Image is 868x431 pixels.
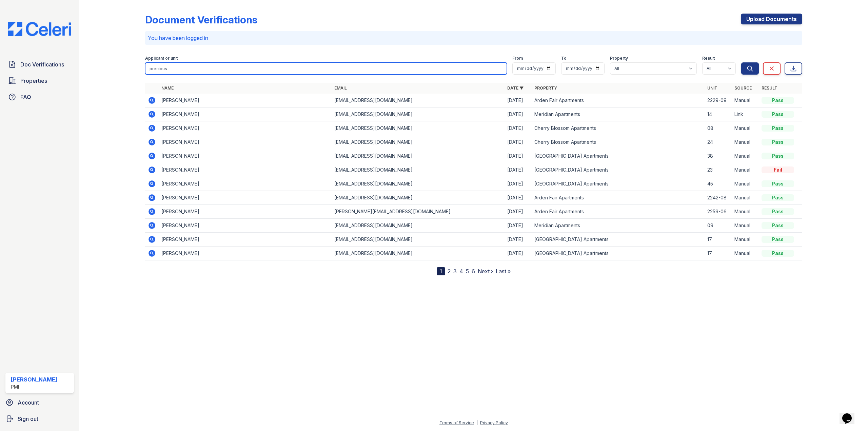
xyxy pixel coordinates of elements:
td: [PERSON_NAME] [159,107,332,121]
td: [GEOGRAPHIC_DATA] Apartments [532,149,705,163]
td: 2259-06 [705,205,732,219]
td: [DATE] [505,107,532,121]
td: 08 [705,121,732,135]
td: 2229-09 [705,94,732,107]
td: 17 [705,233,732,247]
td: [PERSON_NAME] [159,149,332,163]
td: [DATE] [505,135,532,149]
td: [EMAIL_ADDRESS][DOMAIN_NAME] [332,219,505,233]
a: 5 [466,268,469,275]
input: Search by name, email, or unit number [145,62,507,75]
td: 23 [705,163,732,177]
div: Pass [762,125,794,132]
td: 14 [705,107,732,121]
a: 2 [448,268,451,275]
a: Next › [478,268,493,275]
td: [DATE] [505,191,532,205]
span: Account [18,398,39,407]
td: [EMAIL_ADDRESS][DOMAIN_NAME] [332,247,505,260]
td: Manual [732,163,759,177]
td: [GEOGRAPHIC_DATA] Apartments [532,177,705,191]
td: [EMAIL_ADDRESS][DOMAIN_NAME] [332,149,505,163]
td: 38 [705,149,732,163]
td: [EMAIL_ADDRESS][DOMAIN_NAME] [332,94,505,107]
td: [EMAIL_ADDRESS][DOMAIN_NAME] [332,107,505,121]
td: Manual [732,233,759,247]
div: Fail [762,166,794,173]
td: Manual [732,177,759,191]
td: [DATE] [505,163,532,177]
div: Pass [762,194,794,201]
td: [DATE] [505,121,532,135]
td: 24 [705,135,732,149]
div: Pass [762,208,794,215]
div: Pass [762,153,794,159]
td: 17 [705,247,732,260]
a: Doc Verifications [5,58,74,71]
td: Arden Fair Apartments [532,191,705,205]
td: [PERSON_NAME] [159,135,332,149]
span: Sign out [18,415,38,423]
a: Email [334,85,347,91]
a: Date ▼ [507,85,524,91]
iframe: chat widget [840,404,861,424]
td: [EMAIL_ADDRESS][DOMAIN_NAME] [332,163,505,177]
td: [DATE] [505,219,532,233]
td: [EMAIL_ADDRESS][DOMAIN_NAME] [332,177,505,191]
td: Meridian Apartments [532,219,705,233]
a: Account [3,396,77,409]
td: [DATE] [505,177,532,191]
td: Manual [732,135,759,149]
td: Manual [732,94,759,107]
a: Result [762,85,777,91]
label: Property [610,56,628,61]
label: To [561,56,567,61]
a: Properties [5,74,74,87]
a: Source [734,85,752,91]
td: [PERSON_NAME] [159,219,332,233]
div: 1 [437,267,445,275]
td: [DATE] [505,149,532,163]
td: Arden Fair Apartments [532,205,705,219]
div: Document Verifications [145,14,257,26]
td: 45 [705,177,732,191]
td: [DATE] [505,247,532,260]
a: Property [534,85,557,91]
td: Arden Fair Apartments [532,94,705,107]
div: Pass [762,250,794,257]
a: Upload Documents [741,14,802,24]
td: [PERSON_NAME] [159,94,332,107]
td: 2242-08 [705,191,732,205]
div: PMI [11,384,57,390]
a: Sign out [3,412,77,426]
p: You have been logged in [148,34,800,42]
div: Pass [762,236,794,243]
td: [PERSON_NAME][EMAIL_ADDRESS][DOMAIN_NAME] [332,205,505,219]
td: Manual [732,191,759,205]
label: Result [702,56,715,61]
td: [GEOGRAPHIC_DATA] Apartments [532,163,705,177]
td: [GEOGRAPHIC_DATA] Apartments [532,247,705,260]
td: [EMAIL_ADDRESS][DOMAIN_NAME] [332,191,505,205]
label: Applicant or unit [145,56,178,61]
div: Pass [762,222,794,229]
td: [PERSON_NAME] [159,163,332,177]
td: Cherry Blossom Apartments [532,121,705,135]
div: Pass [762,111,794,118]
span: FAQ [20,93,31,101]
a: Unit [707,85,717,91]
td: [PERSON_NAME] [159,233,332,247]
td: [EMAIL_ADDRESS][DOMAIN_NAME] [332,135,505,149]
img: CE_Logo_Blue-a8612792a0a2168367f1c8372b55b34899dd931a85d93a1a3d3e32e68fde9ad4.png [3,22,77,36]
div: | [476,420,478,425]
td: [EMAIL_ADDRESS][DOMAIN_NAME] [332,121,505,135]
div: [PERSON_NAME] [11,375,57,384]
td: 09 [705,219,732,233]
td: [PERSON_NAME] [159,191,332,205]
td: Manual [732,247,759,260]
a: Terms of Service [439,420,474,425]
div: Pass [762,139,794,145]
div: Pass [762,180,794,187]
a: FAQ [5,90,74,104]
